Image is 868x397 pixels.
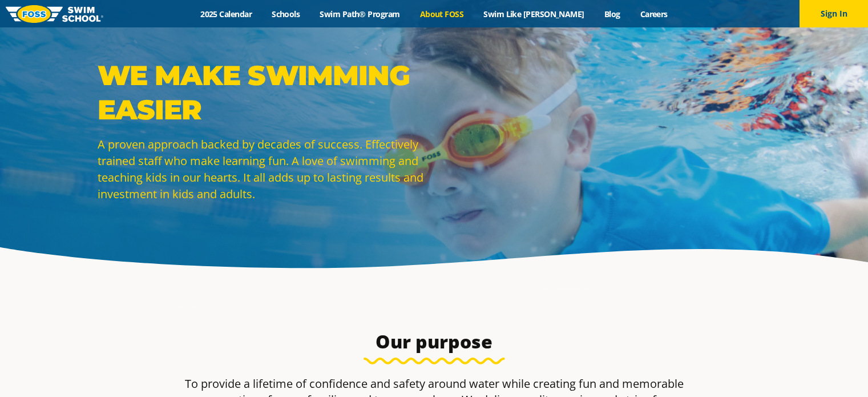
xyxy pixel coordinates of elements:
[310,9,410,19] a: Swim Path® Program
[6,5,103,23] img: FOSS Swim School Logo
[98,58,429,127] p: WE MAKE SWIMMING EASIER
[262,9,310,19] a: Schools
[594,9,630,19] a: Blog
[98,136,429,202] p: A proven approach backed by decades of success. Effectively trained staff who make learning fun. ...
[191,9,262,19] a: 2025 Calendar
[630,9,677,19] a: Careers
[474,9,595,19] a: Swim Like [PERSON_NAME]
[410,9,474,19] a: About FOSS
[165,330,704,353] h3: Our purpose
